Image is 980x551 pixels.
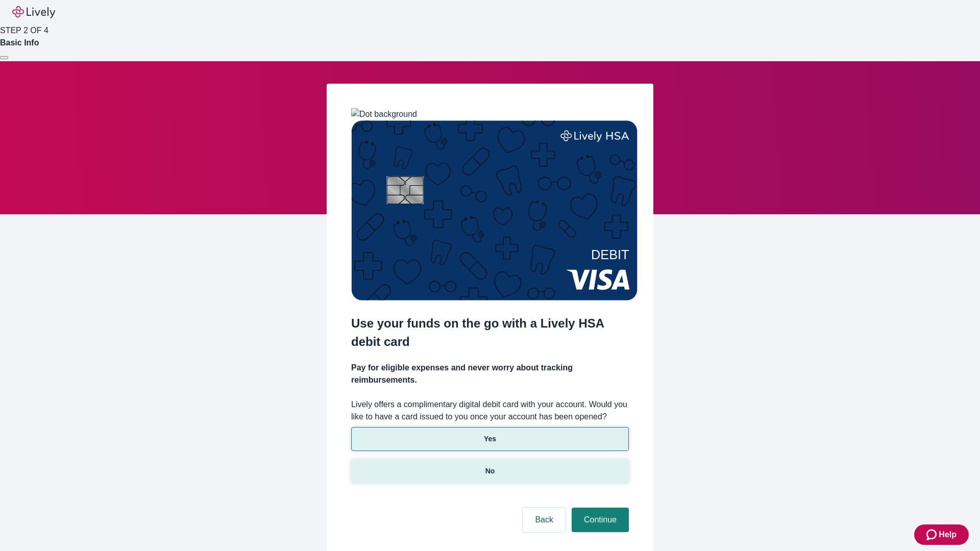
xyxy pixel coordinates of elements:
[351,108,417,120] img: Dot background
[351,362,629,386] h4: Pay for eligible expenses and never worry about tracking reimbursements.
[351,459,629,483] button: No
[572,508,629,532] button: Continue
[351,427,629,451] button: Yes
[523,508,566,532] button: Back
[926,529,939,541] svg: Zendesk support icon
[12,6,55,18] img: Lively
[484,434,496,444] p: Yes
[351,120,638,300] img: Debit card
[914,524,969,545] button: Zendesk support iconHelp
[351,314,629,351] h2: Use your funds on the go with a Lively HSA debit card
[485,466,495,477] p: No
[939,529,957,541] span: Help
[351,398,629,423] label: Lively offers a complimentary digital debit card with your account. Would you like to have a card...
